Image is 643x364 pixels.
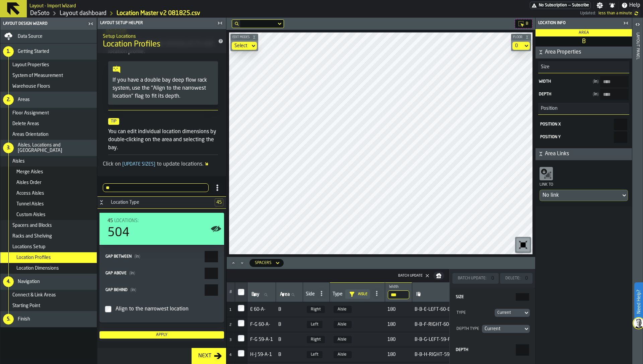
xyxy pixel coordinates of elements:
li: menu Location Dimensions [0,263,97,274]
span: Width [539,79,590,84]
span: Gap above [105,271,127,275]
div: Side [306,291,315,298]
span: Aisles Order [16,180,42,185]
span: Right [307,336,325,343]
span: 4 [229,353,231,357]
span: Custom Aisles [16,212,46,217]
div: DropdownMenuValue- [485,326,520,332]
p: If you have a double bay deep flow rack system, use the "Align to the narrowest location" flag to... [113,76,214,100]
input: InputCheckbox-label-react-aria6776304595-:r1gt: [238,289,244,295]
span: Tunnel Aisles [16,201,44,207]
span: H-J 59-A-1 [250,352,273,357]
span: Layout Properties [12,62,49,68]
li: menu Getting Started [0,43,97,60]
span: label [416,292,421,297]
div: stat- [99,213,224,245]
span: Position X [540,122,561,126]
span: Finish [18,316,30,322]
span: Area Properties [545,48,631,56]
span: # [229,290,232,294]
span: Starting Point [12,303,40,308]
div: DropdownMenuValue-default-floor [512,42,530,50]
span: in [130,288,136,292]
li: menu Tunnel Aisles [0,199,97,209]
li: menu Layout Properties [0,60,97,70]
span: Help [629,1,640,9]
span: Area [579,31,589,35]
label: InputCheckbox-label-react-aria6776304595-:r1h5: [238,335,244,342]
label: button-toggle-Close me [86,20,95,28]
div: title-Location Profiles [97,29,226,53]
nav: Breadcrumb [29,9,305,17]
label: input-value-Width [538,76,629,87]
span: B [278,307,300,312]
div: Title [108,218,219,223]
button: button-Apply [99,331,224,339]
header: Layout Design Wizard [0,18,97,30]
span: ) [597,80,599,84]
label: button-toggle-undefined [632,9,640,17]
span: 0 [491,274,495,282]
div: 4. [3,276,14,287]
li: menu Areas Orientation [0,129,97,140]
span: ( [130,288,132,292]
div: 3. [3,143,14,153]
input: label [415,290,473,299]
div: DropdownMenuValue-spacers [249,259,284,267]
span: Left [307,321,323,328]
li: menu System of Measurement [0,70,97,81]
div: DropdownMenuValue-none [234,43,247,49]
input: label [279,290,300,299]
input: react-aria6776304595-:r1hu: react-aria6776304595-:r1hu: [614,131,627,143]
span: Size [456,295,464,299]
span: 1 [229,308,231,312]
p: You can edit individual location dimensions by double-clicking on the area and selecting the bay. [108,128,218,152]
span: 180 [387,322,409,327]
span: Location Profiles [16,255,51,260]
span: Locations Setup [12,244,46,250]
span: Getting Started [18,49,49,54]
input: react-aria6776304595-:r1em: react-aria6776304595-:r1em: [205,251,218,262]
input: input-value-Depth input-value-Depth [600,89,629,100]
input: InputCheckbox-label-react-aria6776304595-:r1h4: [238,320,244,327]
span: ) [134,271,135,275]
li: menu Access Aisles [0,188,97,199]
div: DropdownMenuValue-none [232,42,257,50]
li: menu Aisles, Locations and Bays [0,140,97,156]
h3: title-section-Location Type [97,197,226,209]
header: Layout panel [632,18,643,364]
span: 45 [215,198,223,206]
span: Aisles, Locations and [GEOGRAPHIC_DATA] [18,143,94,153]
li: menu Connect & Link Areas [0,290,97,300]
h3: title-section-Size [538,61,629,73]
li: menu Aisles [0,156,97,167]
li: menu Floor Assignment [0,108,97,118]
li: menu Location Profiles [0,252,97,263]
label: react-aria6776304595-:r10c: [455,293,530,301]
span: in [593,92,599,97]
div: Link to [540,182,628,190]
label: button-toggle-Settings [594,2,606,9]
div: hide filter [348,291,358,297]
input: label [250,290,273,299]
span: B-B-F-RIGHT-60-F-G 60-A- [415,322,473,327]
span: Delete Areas [12,121,39,126]
span: 0 [524,274,528,282]
button: button-Delete: [500,273,532,284]
h3: title-section-Position [538,103,629,115]
input: InputCheckbox-label-react-aria6776304595-:r1h3: [238,305,244,311]
button: button- [535,148,632,160]
div: Layout Setup Helper [99,21,215,25]
li: menu Finish [0,311,97,327]
span: Locations: [114,218,139,223]
h2: Sub Title [103,32,210,39]
div: Batch Update [396,274,425,278]
span: in [134,255,140,259]
div: Location Type [107,200,212,205]
li: menu Delete Areas [0,118,97,129]
div: Click on to update locations. [103,160,223,168]
label: react-aria6776304595-:r1eq: [105,284,219,296]
span: 180 [387,352,409,357]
